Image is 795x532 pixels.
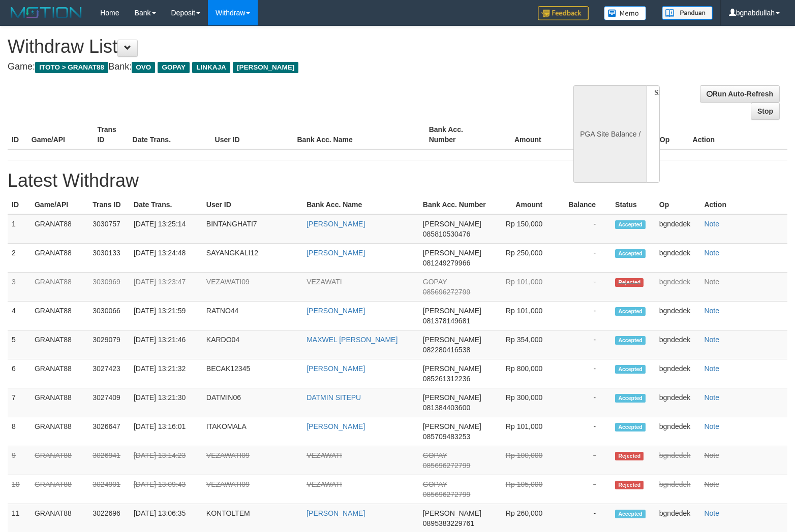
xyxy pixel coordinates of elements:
[700,85,780,103] a: Run Auto-Refresh
[307,249,365,257] a: [PERSON_NAME]
[130,388,202,417] td: [DATE] 13:21:30
[615,394,646,403] span: Accepted
[495,214,558,244] td: Rp 150,000
[307,480,342,488] a: VEZAWATI
[307,422,365,430] a: [PERSON_NAME]
[202,446,302,475] td: VEZAWATI09
[30,359,88,388] td: GRANAT88
[615,249,646,258] span: Accepted
[202,417,302,446] td: ITAKOMALA
[423,422,481,430] span: [PERSON_NAME]
[558,244,611,273] td: -
[88,195,130,214] th: Trans ID
[423,317,470,325] span: 081378149681
[423,230,470,238] span: 085810530476
[655,302,700,330] td: bgndedek
[423,404,470,412] span: 081384403600
[130,244,202,273] td: [DATE] 13:24:48
[558,475,611,504] td: -
[423,346,470,354] span: 082280416538
[93,120,128,149] th: Trans ID
[130,417,202,446] td: [DATE] 13:16:01
[293,120,425,149] th: Bank Acc. Name
[423,461,470,470] span: 085696272799
[615,278,644,287] span: Rejected
[130,359,202,388] td: [DATE] 13:21:32
[307,451,342,459] a: VEZAWATI
[202,273,302,302] td: VEZAWATI09
[423,433,470,441] span: 085709483253
[655,330,700,359] td: bgndedek
[192,62,230,73] span: LINKAJA
[655,417,700,446] td: bgndedek
[615,336,646,345] span: Accepted
[8,5,85,20] img: MOTION_logo.png
[495,475,558,504] td: Rp 105,000
[423,336,481,344] span: [PERSON_NAME]
[615,481,644,489] span: Rejected
[423,480,447,488] span: GOPAY
[495,244,558,273] td: Rp 250,000
[8,37,520,57] h1: Withdraw List
[423,288,470,296] span: 085696272799
[88,244,130,273] td: 3030133
[538,6,589,20] img: Feedback.jpg
[704,393,719,402] a: Note
[233,62,298,73] span: [PERSON_NAME]
[704,307,719,315] a: Note
[302,195,419,214] th: Bank Acc. Name
[558,417,611,446] td: -
[130,214,202,244] td: [DATE] 13:25:14
[655,195,700,214] th: Op
[202,475,302,504] td: VEZAWATI09
[495,302,558,330] td: Rp 101,000
[88,388,130,417] td: 3027409
[656,120,689,149] th: Op
[495,330,558,359] td: Rp 354,000
[8,417,30,446] td: 8
[423,451,447,459] span: GOPAY
[30,195,88,214] th: Game/API
[202,214,302,244] td: BINTANGHATI7
[8,214,30,244] td: 1
[202,388,302,417] td: DATMIN06
[655,475,700,504] td: bgndedek
[88,446,130,475] td: 3026941
[558,214,611,244] td: -
[655,214,700,244] td: bgndedek
[704,364,719,373] a: Note
[202,359,302,388] td: BECAK12345
[423,393,481,402] span: [PERSON_NAME]
[558,302,611,330] td: -
[88,417,130,446] td: 3026647
[307,278,342,286] a: VEZAWATI
[8,171,787,191] h1: Latest Withdraw
[88,302,130,330] td: 3030066
[30,388,88,417] td: GRANAT88
[495,388,558,417] td: Rp 300,000
[700,195,787,214] th: Action
[573,85,647,183] div: PGA Site Balance /
[423,490,470,498] span: 085696272799
[704,509,719,517] a: Note
[558,330,611,359] td: -
[558,195,611,214] th: Balance
[495,273,558,302] td: Rp 101,000
[158,62,190,73] span: GOPAY
[202,330,302,359] td: KARDO04
[655,388,700,417] td: bgndedek
[423,307,481,315] span: [PERSON_NAME]
[662,6,713,20] img: panduan.png
[425,120,491,149] th: Bank Acc. Number
[30,244,88,273] td: GRANAT88
[30,475,88,504] td: GRANAT88
[615,452,644,460] span: Rejected
[8,475,30,504] td: 10
[423,220,481,228] span: [PERSON_NAME]
[202,195,302,214] th: User ID
[130,446,202,475] td: [DATE] 13:14:23
[615,220,646,229] span: Accepted
[307,336,397,344] a: MAXWEL [PERSON_NAME]
[30,417,88,446] td: GRANAT88
[558,388,611,417] td: -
